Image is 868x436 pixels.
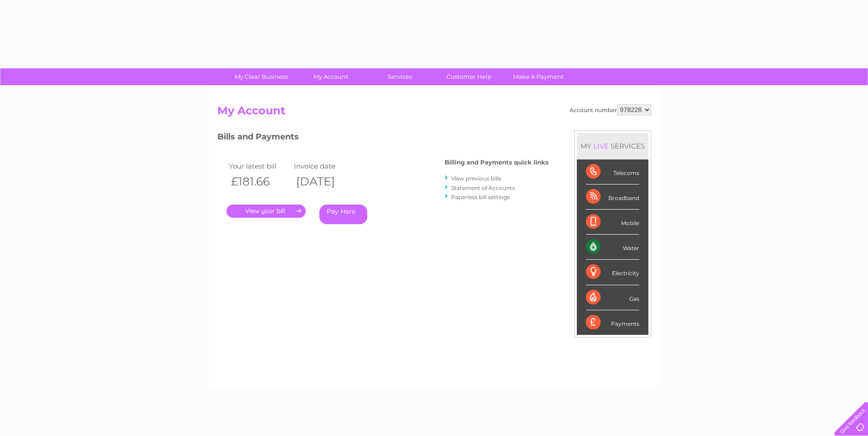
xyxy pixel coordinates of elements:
h4: Billing and Payments quick links [445,159,549,166]
a: My Account [293,68,368,85]
div: Payments [586,310,639,335]
div: Mobile [586,210,639,235]
h2: My Account [217,104,651,122]
a: . [226,205,306,218]
a: View previous bills [451,175,501,182]
div: Broadband [586,185,639,210]
a: Services [362,68,437,85]
a: Make A Payment [501,68,576,85]
a: Statement of Accounts [451,185,515,191]
td: Invoice date [292,160,357,172]
div: Gas [586,285,639,310]
div: Electricity [586,260,639,285]
div: MY SERVICES [577,133,648,159]
a: Customer Help [431,68,507,85]
th: £181.66 [226,172,292,191]
a: My Clear Business [224,68,299,85]
td: Your latest bill [226,160,292,172]
h3: Bills and Payments [217,130,549,146]
div: Telecoms [586,159,639,185]
div: Account number [570,104,651,115]
th: [DATE] [292,172,357,191]
div: LIVE [591,142,611,150]
a: Paperless bill settings [451,194,510,200]
div: Water [586,235,639,260]
a: Pay Here [319,205,367,224]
